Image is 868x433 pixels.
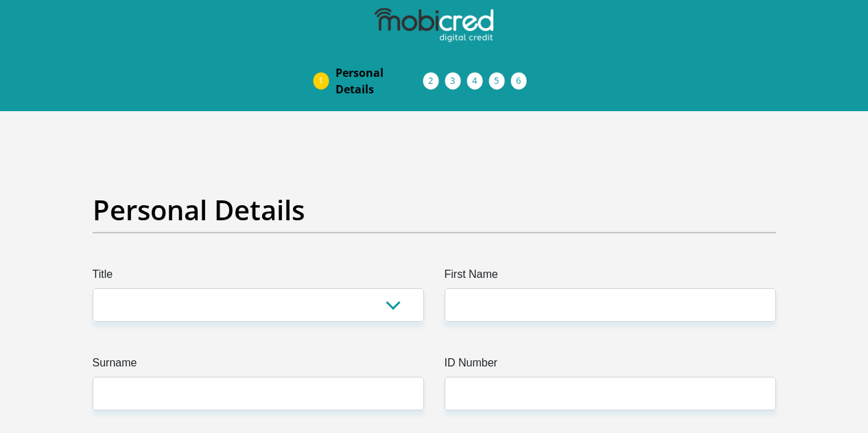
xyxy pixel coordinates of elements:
a: PersonalDetails [325,59,434,103]
input: Surname [93,377,424,410]
label: First Name [445,266,776,288]
span: Personal Details [336,65,423,97]
label: Title [93,266,424,288]
h2: Personal Details [93,194,776,226]
img: mobicred logo [375,8,493,43]
label: ID Number [445,355,776,377]
label: Surname [93,355,424,377]
input: First Name [445,288,776,322]
input: ID Number [445,377,776,410]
